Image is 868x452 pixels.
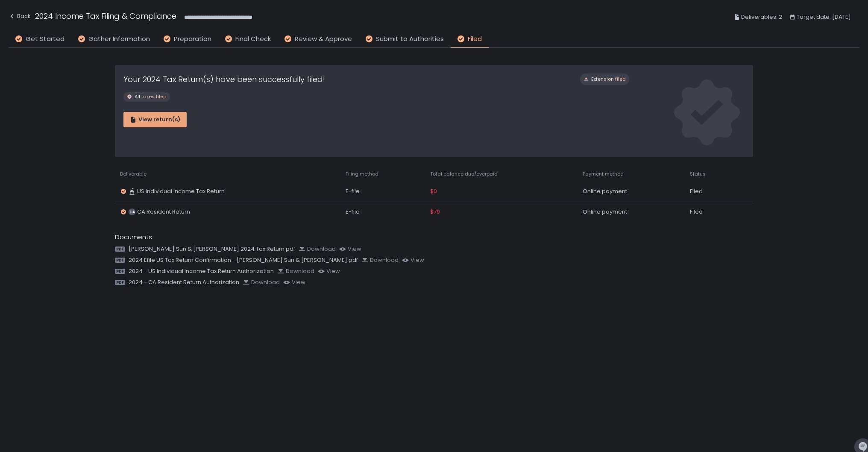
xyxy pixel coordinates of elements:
span: 2024 - US Individual Income Tax Return Authorization [129,267,274,275]
div: E-file [346,208,420,216]
span: Deliverables: 2 [741,12,782,22]
span: Payment method [583,171,624,177]
h1: 2024 Income Tax Filing & Compliance [35,10,176,22]
button: view [283,279,305,286]
span: 2024 - CA Resident Return Authorization [129,279,239,286]
span: Extension filed [591,76,626,82]
button: Download [243,279,280,286]
span: 2024 Efile US Tax Return Confirmation - [PERSON_NAME] Sun & [PERSON_NAME].pdf [129,256,358,264]
button: Back [9,10,31,24]
button: View return(s) [123,112,187,127]
span: Preparation [174,34,211,44]
span: Final Check [235,34,271,44]
div: E-file [346,188,420,195]
span: Gather Information [88,34,150,44]
button: Download [299,245,336,253]
span: Online payment [583,188,627,195]
span: Total balance due/overpaid [430,171,498,177]
span: Online payment [583,208,627,216]
button: view [402,256,424,264]
span: Submit to Authorities [376,34,444,44]
span: Deliverable [120,171,147,177]
div: Back [9,11,31,21]
button: view [318,267,340,275]
button: Download [277,267,314,275]
button: view [339,245,361,253]
span: $0 [430,188,437,195]
span: Status [690,171,706,177]
div: Filed [690,208,731,216]
span: Review & Approve [295,34,352,44]
span: Filed [468,34,482,44]
div: Documents [115,232,753,242]
div: View return(s) [130,116,180,123]
text: CA [129,209,135,214]
span: $79 [430,208,440,216]
span: [PERSON_NAME] Sun & [PERSON_NAME] 2024 Tax Return.pdf [129,245,295,253]
span: All taxes filed [135,94,167,100]
span: Target date: [DATE] [797,12,851,22]
button: Download [361,256,399,264]
h1: Your 2024 Tax Return(s) have been successfully filed! [123,73,325,85]
span: CA Resident Return [137,208,190,216]
span: Filing method [346,171,378,177]
span: US Individual Income Tax Return [137,188,225,195]
span: Get Started [26,34,65,44]
div: Filed [690,188,731,195]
